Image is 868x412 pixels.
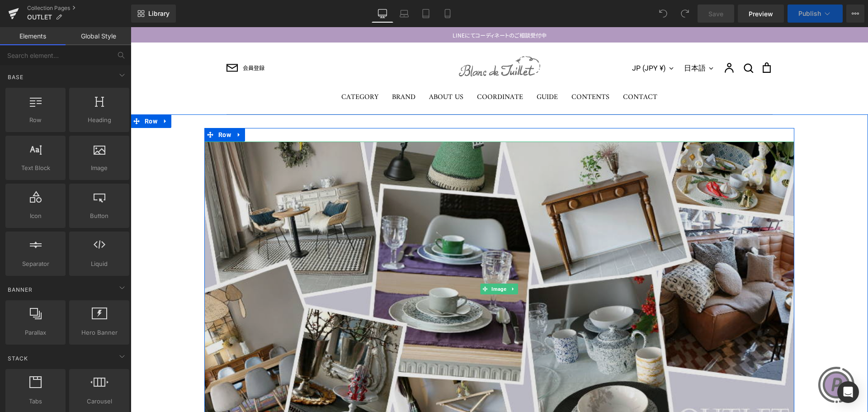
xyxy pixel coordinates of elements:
[148,9,170,18] span: Library
[788,5,843,23] button: Publish
[298,64,333,76] a: ABOUT US
[654,5,672,23] button: Undo
[501,36,544,47] button: JP (JPY ¥)
[27,5,131,12] a: Collection Pages
[708,9,723,19] span: Save
[29,87,41,101] a: Expand / Collapse
[393,5,415,23] a: Laptop
[378,256,387,267] a: Expand / Collapse
[72,115,127,125] span: Heading
[798,10,821,17] span: Publish
[66,27,131,45] a: Global Style
[27,14,52,21] span: OUTLET
[8,211,63,221] span: Icon
[8,163,63,173] span: Text Block
[676,5,694,23] button: Redo
[7,285,33,294] span: Banner
[346,64,392,76] a: COORDINATE
[415,5,437,23] a: Tablet
[372,5,393,23] a: Desktop
[96,35,276,47] a: 会員登録
[846,5,864,23] button: More
[738,5,784,23] a: Preview
[441,64,479,76] a: CONTENTS
[85,101,103,114] span: Row
[437,5,458,23] a: Mobile
[72,211,127,221] span: Button
[7,354,29,363] span: Stack
[8,397,63,406] span: Tabs
[211,64,248,76] a: CATEGORY
[492,64,527,76] a: CONTACT
[8,328,63,337] span: Parallax
[72,328,127,337] span: Hero Banner
[406,64,427,76] a: GUIDE
[72,163,127,173] span: Image
[112,36,134,45] span: 会員登録
[359,256,378,267] span: Image
[8,259,63,269] span: Separator
[131,5,176,23] a: New Library
[837,381,859,403] div: Open Intercom Messenger
[12,87,29,101] span: Row
[261,64,285,76] a: BRAND
[72,397,127,406] span: Carousel
[103,101,114,114] a: Expand / Collapse
[8,115,63,125] span: Row
[96,4,642,12] div: LINEにてコーディネートのご相談受付中
[553,36,584,47] button: 日本語
[749,9,773,19] span: Preview
[7,73,24,81] span: Base
[328,29,410,52] img: Blanc de Juillet
[72,259,127,269] span: Liquid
